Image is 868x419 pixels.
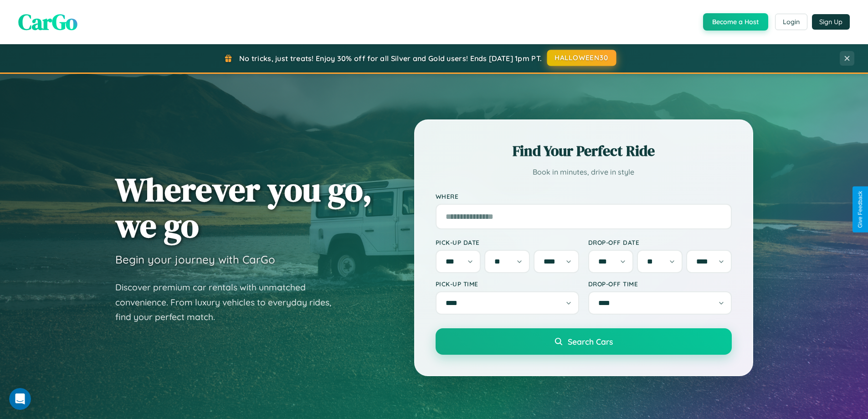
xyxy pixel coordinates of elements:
[588,238,732,246] label: Drop-off Date
[18,7,77,37] span: CarGo
[239,54,542,63] span: No tricks, just treats! Enjoy 30% off for all Silver and Gold users! Ends [DATE] 1pm PT.
[568,336,613,347] span: Search Cars
[436,166,732,179] p: Book in minutes, drive in style
[436,192,732,200] label: Where
[115,171,372,243] h1: Wherever you go, we go
[812,14,850,30] button: Sign Up
[4,4,169,29] div: Open Intercom Messenger
[115,280,343,325] p: Discover premium car rentals with unmatched convenience. From luxury vehicles to everyday rides, ...
[547,50,616,66] button: HALLOWEEN30
[436,141,732,161] h2: Find Your Perfect Ride
[436,328,732,355] button: Search Cars
[436,280,579,288] label: Pick-up Time
[588,280,732,288] label: Drop-off Time
[436,238,579,246] label: Pick-up Date
[9,388,31,410] iframe: Intercom live chat
[775,14,807,30] button: Login
[703,13,768,31] button: Become a Host
[857,191,863,228] div: Give Feedback
[115,253,275,266] h3: Begin your journey with CarGo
